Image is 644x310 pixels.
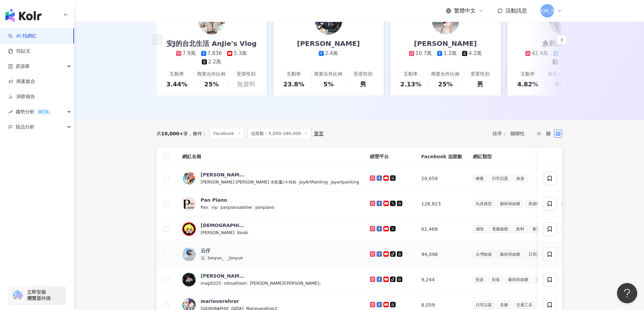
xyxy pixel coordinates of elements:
div: 50% [555,80,570,88]
div: 云仔 [201,247,210,254]
div: [PERSON_NAME] [290,39,367,48]
span: 美妝時尚 [534,276,555,283]
div: 男 [360,80,366,88]
div: 互動率 [404,71,418,78]
div: 5% [323,80,334,88]
div: 25% [438,80,453,88]
span: | [221,280,224,286]
span: 趨勢分析 [16,104,51,119]
div: marioverehrer [201,298,239,305]
span: panpiano [255,205,274,210]
a: KOL Avatar[PERSON_NAME]magi0225|rotsukhoon|[PERSON_NAME]([PERSON_NAME]） [182,273,359,287]
span: 競品分析 [16,119,34,135]
span: [PERSON_NAME] [PERSON_NAME] 水彩畫/수채화 [201,180,296,185]
span: 活動訊息 [505,7,527,14]
a: 商案媒合 [8,78,35,85]
div: 互動率 [521,71,535,78]
div: 10.7萬 [415,50,432,57]
span: 日常話題 [526,251,547,258]
div: 4.82% [517,80,538,88]
span: 飲料 [514,225,527,233]
span: Pan [201,205,208,210]
div: 互動率 [170,71,184,78]
div: 永和超級阿公 [535,39,590,48]
span: 日常話題 [489,175,511,182]
img: logo [5,9,42,22]
div: 安J的台北生活 AnJie's Vlog [160,39,263,48]
td: 9,244 [416,267,468,292]
span: | [247,280,250,286]
img: KOL Avatar [182,248,196,261]
iframe: Help Scout Beacon - Open [617,283,637,303]
div: 受眾性別 [237,71,256,78]
span: rise [8,110,13,114]
span: 旅遊 [514,175,527,182]
td: 94,098 [416,242,468,267]
a: [PERSON_NAME]2.4萬互動率23.8%商業合作比例5%受眾性別男 [273,20,384,95]
span: 音樂 [497,301,511,309]
div: 25% [204,80,219,88]
div: 4.2萬 [469,50,482,57]
div: 3.44% [166,80,187,88]
span: JayArtPainting [299,180,328,185]
span: | [328,179,331,185]
span: 投資 [473,276,486,283]
span: 追蹤數：5,000-180,000 [247,128,311,139]
div: 排序： [493,128,534,139]
span: [PERSON_NAME] [201,230,235,235]
span: 交通工具 [514,301,535,309]
span: 彩妝 [489,276,503,283]
span: | [208,204,211,210]
div: 商業合作比例 [548,71,576,78]
div: 7.9萬 [183,50,196,57]
span: 日常話題 [473,301,495,309]
div: 5.3萬 [234,50,247,57]
span: panpianoatelier [220,205,252,210]
div: BETA [36,109,51,115]
div: 4.5萬 [560,50,573,57]
th: 經營平台 [364,147,416,166]
span: 藝術與娛樂 [505,276,531,283]
img: KOL Avatar [182,197,196,210]
span: 立即安裝 瀏覽器外掛 [27,289,51,301]
div: [PERSON_NAME] [PERSON_NAME] Painting [201,171,245,178]
span: | [218,204,221,210]
a: KOL AvatarPan PianoPan|小p|panpianoatelier|panpiano [182,197,359,211]
a: 永和超級阿公42.4萬4.5萬1,7708.5萬互動率4.82%商業合作比例50%受眾性別女 [507,20,618,95]
span: tonyun_ [208,256,224,260]
td: 20,659 [416,166,468,191]
a: KOL Avatar[DEMOGRAPHIC_DATA][PERSON_NAME]|Kouki [182,222,359,236]
div: 2.4萬 [325,50,338,57]
span: 條件 ： [188,131,207,136]
span: rotsukhoon [224,281,247,286]
div: 商業合作比例 [314,71,342,78]
a: 找貼文 [8,48,30,55]
span: 感情 [473,225,486,233]
div: 受眾性別 [471,71,490,78]
th: 網紅名稱 [177,147,365,166]
span: 繁體中文 [454,7,476,15]
div: 商業合作比例 [431,71,459,78]
span: 台灣旅遊 [473,251,495,258]
div: 2.2萬 [208,58,221,65]
a: KOL Avatar云仔云|tonyun_|_tonyun [182,247,359,261]
div: 受眾性別 [354,71,373,78]
span: | [296,179,300,185]
img: KOL Avatar [182,222,196,236]
a: chrome extension立即安裝 瀏覽器外掛 [9,286,66,304]
span: 小p [211,205,218,210]
div: 男 [477,80,483,88]
div: [PERSON_NAME] [407,39,484,48]
span: magi0225 [201,281,221,286]
span: | [205,255,208,260]
span: 藝術與娛樂 [497,200,523,207]
span: [PERSON_NAME] [527,7,567,15]
div: 共 筆 [157,131,188,136]
span: jayartpainting [331,180,359,185]
span: 資源庫 [16,59,30,74]
div: 2.13% [400,80,421,88]
td: 128,823 [416,191,468,217]
div: 42.4萬 [532,50,548,57]
img: chrome extension [11,290,24,301]
span: 教育與學習 [530,225,555,233]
